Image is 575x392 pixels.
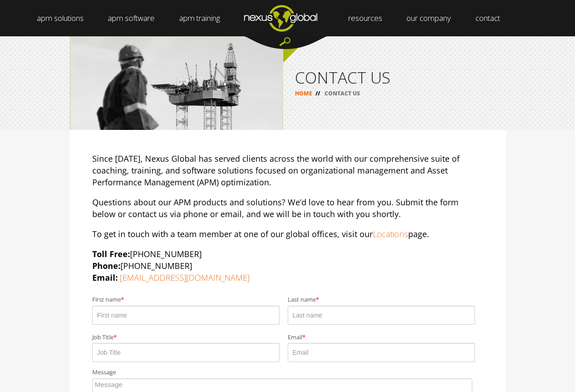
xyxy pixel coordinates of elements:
input: Email [288,343,475,362]
a: [EMAIL_ADDRESS][DOMAIN_NAME] [120,272,250,283]
span: First name [92,296,121,303]
a: Locations [373,228,408,239]
span: // [312,89,323,97]
strong: Phone: [92,260,120,271]
span: Job Title [92,334,114,341]
strong: Email: [92,272,118,283]
input: Last name [288,306,475,325]
input: Job Title [92,343,280,362]
p: Questions about our APM products and solutions? We’d love to hear from you. Submit the form below... [92,196,483,220]
span: Email [288,334,302,341]
p: [PHONE_NUMBER] [PHONE_NUMBER] [92,248,483,283]
span: Message [92,369,116,376]
p: Since [DATE], Nexus Global has served clients across the world with our comprehensive suite of co... [92,153,483,188]
h1: CONTACT US [295,69,494,85]
p: To get in touch with a team member at one of our global offices, visit our page. [92,228,483,240]
strong: Toll Free: [92,248,130,259]
a: HOME [295,89,312,97]
input: First name [92,306,280,325]
span: Last name [288,296,316,303]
